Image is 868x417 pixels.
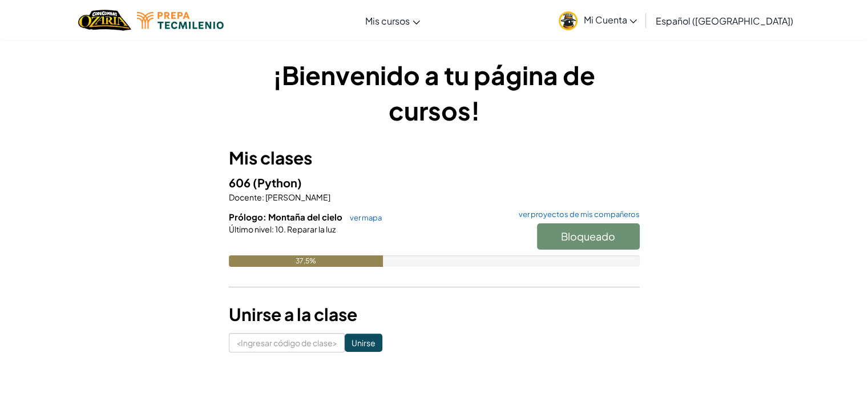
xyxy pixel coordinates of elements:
[265,192,330,202] font: [PERSON_NAME]
[345,334,382,352] input: Unirse
[655,15,793,27] font: Español ([GEOGRAPHIC_DATA])
[229,211,342,222] font: Prólogo: Montaña del cielo
[229,303,357,325] font: Unirse a la clase
[229,224,272,234] font: Último nivel
[360,5,426,36] a: Mis cursos
[229,175,251,190] font: 606
[583,14,627,26] font: Mi Cuenta
[78,9,131,32] a: Logotipo de Ozaria de CodeCombat
[253,175,302,190] font: (Python)
[137,12,224,29] img: Logotipo de Tecmilenio
[229,192,262,202] font: Docente
[273,59,595,126] font: ¡Bienvenido a tu página de cursos!
[296,256,316,265] font: 37,5%
[262,192,264,202] font: :
[553,2,643,38] a: Mi Cuenta
[275,224,286,234] font: 10.
[365,15,410,27] font: Mis cursos
[229,147,312,169] font: Mis clases
[350,213,382,222] font: ver mapa
[287,224,336,234] font: Reparar la luz
[559,11,578,30] img: avatar
[519,210,640,219] font: ver proyectos de mis compañeros
[272,224,274,234] font: :
[229,333,345,352] input: <Ingresar código de clase>
[649,5,798,36] a: Español ([GEOGRAPHIC_DATA])
[78,9,131,32] img: Hogar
